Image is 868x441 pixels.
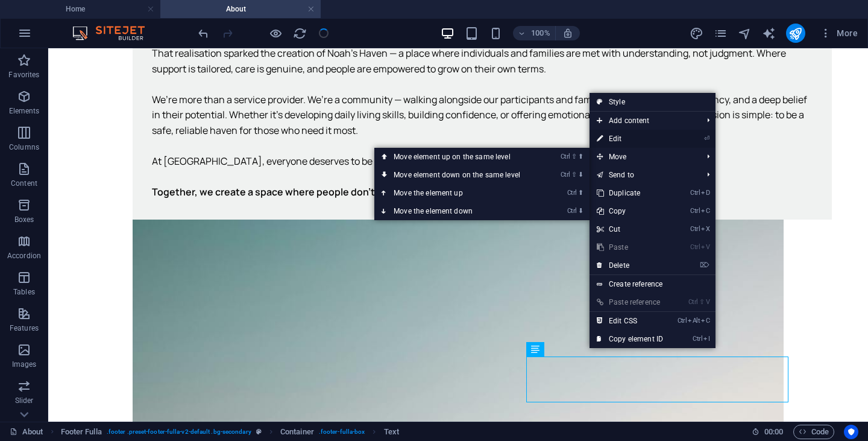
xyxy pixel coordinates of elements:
[762,26,776,40] button: text_generator
[762,27,776,40] i: AI Writer
[590,275,715,293] a: Create reference
[799,425,829,439] span: Code
[61,425,399,439] nav: breadcrumb
[160,2,321,16] h4: About
[590,202,670,220] a: CtrlCCopy
[590,184,670,202] a: CtrlDDuplicate
[820,27,858,39] span: More
[701,243,709,251] i: V
[12,360,37,369] p: Images
[703,335,709,343] i: I
[268,26,283,40] button: Click here to leave preview mode and continue editing
[11,179,37,188] p: Content
[578,207,583,215] i: ⬇
[374,202,544,220] a: Ctrl⬇Move the element down
[374,184,544,202] a: Ctrl⬆Move the element up
[256,428,262,435] i: This element is a customizable preset
[701,207,709,215] i: C
[706,298,709,306] i: V
[678,317,687,325] i: Ctrl
[107,425,251,439] span: . footer .preset-footer-fulla-v2-default .bg-secondary
[701,189,709,197] i: D
[567,189,577,197] i: Ctrl
[590,220,670,238] a: CtrlXCut
[7,251,41,261] p: Accordion
[578,189,583,197] i: ⬆
[590,293,670,311] a: Ctrl⇧VPaste reference
[815,24,863,43] button: More
[590,330,670,348] a: CtrlICopy element ID
[690,27,703,40] i: Design (Ctrl+Alt+Y)
[714,27,728,40] i: Pages (Ctrl+Alt+S)
[14,215,34,224] p: Boxes
[701,317,709,325] i: C
[10,323,39,333] p: Features
[688,298,698,306] i: Ctrl
[690,26,704,40] button: design
[13,287,35,297] p: Tables
[590,256,670,274] a: ⌦Delete
[690,225,700,233] i: Ctrl
[374,166,544,184] a: Ctrl⇧⬇Move element down on the same level
[280,425,314,439] span: Click to select. Double-click to edit
[590,93,715,111] a: Style
[714,26,728,40] button: pages
[196,26,210,40] button: undo
[531,26,550,40] h6: 100%
[752,425,784,439] h6: Session time
[384,425,399,439] span: Click to select. Double-click to edit
[793,425,834,439] button: Code
[69,26,160,40] img: Editor Logo
[9,142,39,152] p: Columns
[8,70,39,80] p: Favorites
[844,425,858,439] button: Usercentrics
[699,298,705,306] i: ⇧
[701,225,709,233] i: X
[9,106,40,116] p: Elements
[293,27,307,40] i: Reload page
[61,425,102,439] span: Click to select. Double-click to edit
[690,189,700,197] i: Ctrl
[562,28,573,39] i: On resize automatically adjust zoom level to fit chosen device.
[571,153,577,160] i: ⇧
[690,207,700,215] i: Ctrl
[688,317,700,325] i: Alt
[567,207,577,215] i: Ctrl
[690,243,700,251] i: Ctrl
[578,153,583,160] i: ⬆
[15,396,34,405] p: Slider
[773,427,775,436] span: :
[571,171,577,179] i: ⇧
[374,148,544,166] a: Ctrl⇧⬆Move element up on the same level
[590,148,697,166] span: Move
[704,135,709,142] i: ⏎
[590,312,670,330] a: CtrlAltCEdit CSS
[693,335,702,343] i: Ctrl
[513,26,556,40] button: 100%
[578,171,583,179] i: ⬇
[764,425,783,439] span: 00 00
[561,171,570,179] i: Ctrl
[319,425,365,439] span: . footer-fulla-box
[590,130,670,148] a: ⏎Edit
[738,26,752,40] button: navigator
[590,238,670,256] a: CtrlVPaste
[738,27,752,40] i: Navigator
[10,425,43,439] a: Click to cancel selection. Double-click to open Pages
[590,112,697,130] span: Add content
[292,26,307,40] button: reload
[561,153,570,160] i: Ctrl
[786,24,805,43] button: publish
[197,27,210,40] i: Undo: Change pages (Ctrl+Z)
[590,166,697,184] a: Send to
[700,261,709,269] i: ⌦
